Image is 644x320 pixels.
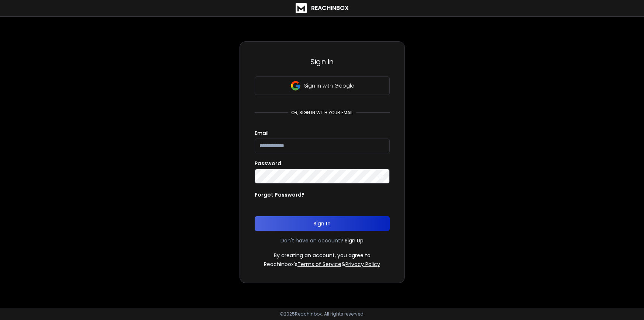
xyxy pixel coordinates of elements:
p: or, sign in with your email [288,110,356,116]
a: ReachInbox [296,3,349,13]
p: By creating an account, you agree to [274,252,371,259]
label: Email [255,130,269,136]
button: Sign In [255,216,390,231]
p: © 2025 Reachinbox. All rights reserved. [280,311,365,317]
a: Privacy Policy [345,261,380,268]
p: Forgot Password? [255,191,304,198]
a: Sign Up [345,237,364,244]
button: Sign in with Google [255,76,390,95]
label: Password [255,161,281,166]
p: Don't have an account? [280,237,343,244]
img: logo [296,3,307,13]
h3: Sign In [255,57,390,67]
p: Sign in with Google [304,82,354,89]
h1: ReachInbox [311,4,349,13]
p: ReachInbox's & [264,261,380,268]
a: Terms of Service [297,261,341,268]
